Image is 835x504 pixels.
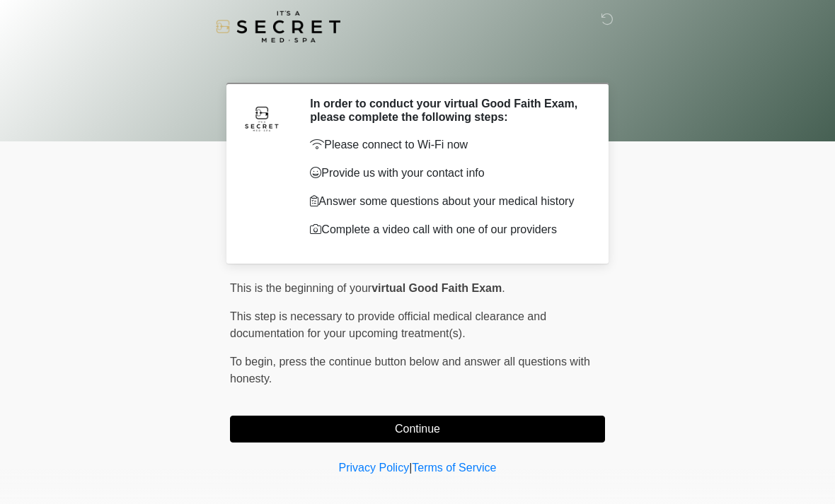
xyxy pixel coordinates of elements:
a: Terms of Service [412,462,496,474]
span: This is the beginning of your [230,282,372,294]
span: This step is necessary to provide official medical clearance and documentation for your upcoming ... [230,310,546,339]
button: Continue [230,416,605,443]
p: Please connect to Wi-Fi now [310,136,584,153]
h2: In order to conduct your virtual Good Faith Exam, please complete the following steps: [310,97,584,124]
strong: virtual Good Faith Exam [372,282,502,294]
h1: ‎ ‎ [219,51,616,77]
span: press the continue button below and answer all questions with honesty. [230,356,590,385]
img: It's A Secret Med Spa Logo [216,11,340,42]
a: | [409,462,412,474]
a: Privacy Policy [339,462,410,474]
p: Answer some questions about your medical history [310,193,584,210]
span: . [502,282,505,294]
p: Provide us with your contact info [310,165,584,182]
p: Complete a video call with one of our providers [310,221,584,238]
img: Agent Avatar [241,97,283,139]
span: To begin, [230,356,279,368]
